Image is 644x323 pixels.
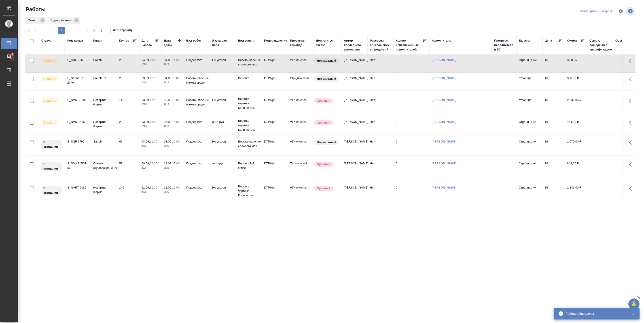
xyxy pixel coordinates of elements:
td: 53 [117,159,139,175]
td: Нет [368,96,394,111]
div: Доп. статус заказа [316,38,339,47]
p: 05.09, [164,120,172,124]
a: [PERSON_NAME] [432,58,456,62]
td: 0 [394,183,429,199]
div: Дата сдачи [164,38,177,47]
div: split button [579,8,615,15]
p: Верстка [238,76,260,80]
span: Посмотреть информацию [626,7,636,15]
p: В работе [43,77,56,81]
p: Sanofi [93,58,115,62]
div: Исполнитель назначен, приступать к работе пока рано [40,139,62,150]
p: 11.09, [164,162,172,165]
p: Сименс Здравоохранение [93,161,115,170]
div: S_NVRT-5168 [67,120,89,124]
span: Настроить таблицу [615,6,626,17]
p: Верстка MS Office [238,161,260,170]
p: 2025 [164,124,182,129]
td: Технический [288,159,314,175]
div: Рассылка приглашений в процессе? [370,38,391,52]
td: DTPlight [262,117,288,133]
span: Работы [25,6,46,13]
td: 29 [117,117,139,133]
span: 🙏 [630,299,638,309]
a: [PERSON_NAME] [432,162,456,165]
p: 11.09, [164,186,172,189]
td: VIP клиенты [288,137,314,153]
p: 12:00 [150,98,157,102]
td: 464,00 ₽ [565,117,587,133]
p: Нормальный [317,140,336,145]
div: Сумма [567,38,577,43]
div: Клиент [93,38,104,43]
p: Восстановление сложного мак... [238,139,260,148]
div: Автор последнего изменения [344,38,365,52]
p: Восстановление макета средн... [186,98,208,107]
button: Здесь прячутся важные кнопки [626,183,637,194]
p: Срочный [317,99,330,103]
td: 848,00 ₽ [565,159,587,175]
button: Здесь прячутся важные кнопки [626,56,637,66]
td: 16 [542,137,565,153]
p: 2025 [142,190,159,194]
div: Статус [41,38,51,43]
span: 3 [9,52,16,57]
td: DTPlight [262,56,288,71]
p: В ожидании [43,162,59,171]
td: 16 [542,183,565,199]
button: Здесь прячутся важные кнопки [626,159,637,170]
p: 12:00 [172,162,180,165]
p: 2025 [164,166,182,170]
td: VIP клиенты [288,96,314,111]
a: [PERSON_NAME] [432,98,456,102]
p: 03.09, [142,76,150,80]
td: англ-рус [210,117,236,133]
div: S_NVRT-5182 [67,98,89,102]
div: Статус [25,17,46,24]
td: 2 [117,56,139,71]
div: S_SNF-6792 [67,139,89,144]
p: 17:00 [172,186,180,189]
td: Нет [368,183,394,199]
div: Сумма, вошедшая в спецификацию [589,38,612,52]
td: 146 [117,183,139,199]
td: [PERSON_NAME] [342,137,368,153]
p: В работе [43,59,56,63]
td: DTPlight [262,137,288,153]
td: 32,00 ₽ [565,56,587,71]
td: 0 [394,96,429,111]
div: S_NVRT-5182 [67,185,89,190]
div: Прогресс исполнителя в SC [494,38,514,52]
div: Исполнитель выполняет работу [40,98,62,104]
div: Код заказа [67,38,83,43]
div: Исполнитель [432,38,451,43]
td: 0 [394,74,429,89]
div: Исполнитель выполняет работу [40,120,62,126]
p: 09.09, [142,162,150,165]
p: 10:00 [172,98,180,102]
p: 15:00 [172,76,180,80]
td: Не указан [210,137,236,153]
p: 2025 [142,102,159,107]
a: 3 [1,51,17,62]
p: Верстка чертежа. Количество... [238,97,260,110]
p: 11:30 [172,58,180,62]
p: Верстка чертежа. Количество... [238,184,260,198]
td: 16 [542,74,565,89]
td: Нет [368,159,394,175]
p: Срочный [317,186,330,191]
button: 🙏 [628,298,640,310]
td: 0 [394,137,429,153]
td: Не указан [210,96,236,111]
td: [PERSON_NAME] [342,183,368,199]
p: Срочный [317,162,330,166]
p: Нормальный [317,77,336,81]
p: Нормальный [317,59,336,63]
p: 05.09, [164,98,172,102]
td: 16 [542,56,565,71]
td: Страница А4 [517,159,542,175]
a: [PERSON_NAME] [432,140,456,143]
div: Дата начала [142,38,155,47]
div: Исполнитель назначен, приступать к работе пока рано [40,161,62,172]
p: 2025 [142,166,159,170]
